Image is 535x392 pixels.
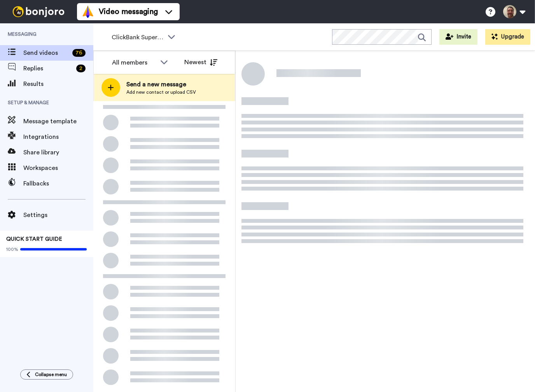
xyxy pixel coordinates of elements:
[439,29,477,45] button: Invite
[23,148,93,157] span: Share library
[23,48,69,58] span: Send videos
[6,246,18,252] span: 100%
[112,33,164,42] span: ClickBank Super Funnel Webinar Registrants
[99,6,158,17] span: Video messaging
[23,132,93,142] span: Integrations
[76,65,86,72] div: 2
[72,49,86,57] div: 76
[23,64,73,73] span: Replies
[485,29,530,45] button: Upgrade
[23,117,93,126] span: Message template
[23,163,93,173] span: Workspaces
[23,210,93,220] span: Settings
[126,80,196,89] span: Send a new message
[23,179,93,188] span: Fallbacks
[178,54,223,70] button: Newest
[20,369,73,380] button: Collapse menu
[112,58,156,67] div: All members
[23,79,93,89] span: Results
[9,6,68,17] img: bj-logo-header-white.svg
[126,89,196,95] span: Add new contact or upload CSV
[6,236,62,242] span: QUICK START GUIDE
[35,371,67,378] span: Collapse menu
[82,5,94,18] img: vm-color.svg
